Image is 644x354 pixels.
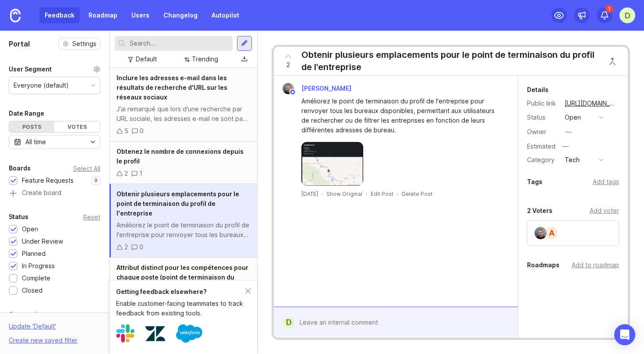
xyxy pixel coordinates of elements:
div: J'ai remarqué que lors d'une recherche par URL sociale, les adresses e-mail ne sont pas incluses ... [117,104,250,124]
div: In Progress [22,261,55,271]
div: Status [527,113,558,122]
div: 1 [139,169,142,178]
div: User Segment [9,64,52,74]
span: 2 [287,60,290,70]
div: Améliorez le point de terminaison du profil de l'entreprise pour renvoyer tous les bureaux dispon... [301,96,500,135]
input: Search... [130,39,229,48]
div: Add voter [590,206,619,216]
div: — [560,141,571,152]
span: 1 [605,5,613,13]
div: Roadmaps [527,260,559,270]
span: [PERSON_NAME] [301,85,351,92]
img: Zendesk logo [145,324,165,343]
div: Date Range [9,108,44,119]
span: Attribut distinct pour les compétences pour chaque poste (point de terminaison du profil) [117,264,248,290]
div: Tags [527,177,542,187]
div: Tech [565,155,580,165]
a: Obtenir plusieurs emplacements pour le point de terminaison du profil de l'entrepriseAméliorez le... [110,184,257,258]
h1: Portal [9,39,30,49]
a: [URL][DOMAIN_NAME] [562,98,619,109]
span: Inclure les adresses e-mail dans les résultats de recherche d'URL sur les réseaux sociaux [117,74,227,101]
div: 2 Voters [527,205,552,216]
div: Companies [9,309,44,320]
div: · [322,190,323,198]
div: Reset [83,215,100,219]
div: 5 [124,126,128,136]
div: Add to roadmap [572,260,619,270]
div: Public link [527,99,558,108]
div: Complete [22,273,50,283]
div: Open Intercom Messenger [614,324,635,345]
div: Boards [9,163,31,173]
div: a [545,226,559,240]
div: All time [25,137,46,147]
div: Closed [22,286,42,295]
a: Create board [9,190,100,198]
div: · [366,190,367,198]
div: Trending [192,54,218,64]
span: Obtenir plusieurs emplacements pour le point de terminaison du profil de l'entreprise [117,190,239,217]
div: Edit Post [371,190,393,198]
img: Eduard [283,83,294,94]
div: Open [22,224,38,234]
div: Feature Requests [22,176,74,185]
div: Add tags [593,177,619,187]
a: Attribut distinct pour les compétences pour chaque poste (point de terminaison du profil)Ajoutez ... [110,258,257,331]
div: Améliorez le point de terminaison du profil de l'entreprise pour renvoyer tous les bureaux dispon... [117,220,250,240]
div: Owner [527,127,558,137]
div: · [397,190,398,198]
button: Close button [604,53,621,70]
div: 2 [124,169,128,178]
a: Inclure les adresses e-mail dans les résultats de recherche d'URL sur les réseaux sociauxJ'ai rem... [110,68,257,142]
div: Category [527,155,558,165]
div: 2 [124,242,128,252]
div: Status [9,212,28,222]
span: Obtenez le nombre de connexions depuis le profil [117,148,244,165]
button: Show Original [326,190,362,198]
div: Update ' Default ' [9,322,56,336]
button: D [619,7,635,23]
p: 9 [94,177,98,184]
div: D [283,317,294,328]
img: Canny Home [10,9,21,22]
a: Changelog [158,7,203,23]
a: Autopilot [206,7,244,23]
div: Default [136,54,157,64]
div: Planned [22,249,46,258]
a: [DATE] [301,190,318,198]
a: Roadmap [83,7,123,23]
svg: toggle icon [86,138,100,145]
div: Votes [54,121,99,132]
div: Everyone (default) [14,81,69,90]
a: Obtenez le nombre de connexions depuis le profil21 [110,142,257,184]
div: Estimated [527,143,556,149]
div: Details [527,85,548,95]
a: Eduard[PERSON_NAME] [277,83,358,94]
button: Settings [59,38,100,50]
div: — [566,127,572,137]
div: Posts [9,121,54,132]
img: Eduard [534,227,547,239]
div: Delete Post [402,190,432,198]
div: Obtenir plusieurs emplacements pour le point de terminaison du profil de l'entreprise [301,49,599,73]
span: Settings [72,39,96,48]
img: Salesforce logo [176,320,202,347]
div: Select All [73,166,100,171]
img: Slack logo [116,324,134,343]
div: Under Review [22,237,63,246]
div: open [565,113,581,122]
a: Users [126,7,155,23]
div: 0 [140,126,144,136]
div: Enable customer-facing teammates to track feedback from existing tools. [116,299,245,318]
div: Getting feedback elsewhere? [116,287,245,297]
div: Create new saved filter [9,336,78,345]
img: https://canny-assets.io/images/26a7ee8f4edcbb249b80e903be322ffa.png [301,142,363,186]
img: member badge [289,89,296,96]
div: 0 [139,242,143,252]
